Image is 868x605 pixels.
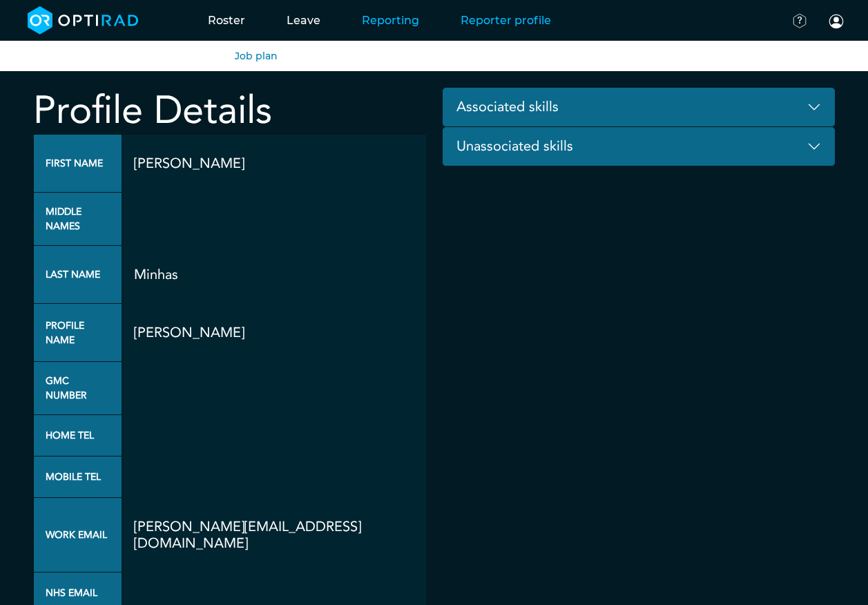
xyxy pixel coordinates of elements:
[122,498,426,573] td: [PERSON_NAME][EMAIL_ADDRESS][DOMAIN_NAME]
[33,88,426,134] h2: Profile Details
[122,246,426,304] td: Minhas
[28,6,139,35] img: brand-opti-rad-logos-blue-and-white-d2f68631ba2948856bd03f2d395fb146ddc8fb01b4b6e9315ea85fa773367...
[443,88,836,127] button: Associated skills
[34,415,122,457] th: Home tel
[34,498,122,573] th: Work email
[235,50,278,62] a: Job plan
[122,304,426,362] td: [PERSON_NAME]
[34,193,122,246] th: Middle names
[443,127,836,166] button: Unassociated skills
[34,304,122,362] th: Profile name
[34,246,122,304] th: Last name
[34,362,122,415] th: Gmc number
[122,135,426,193] td: [PERSON_NAME]
[34,135,122,193] th: First name
[34,457,122,498] th: Mobile tel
